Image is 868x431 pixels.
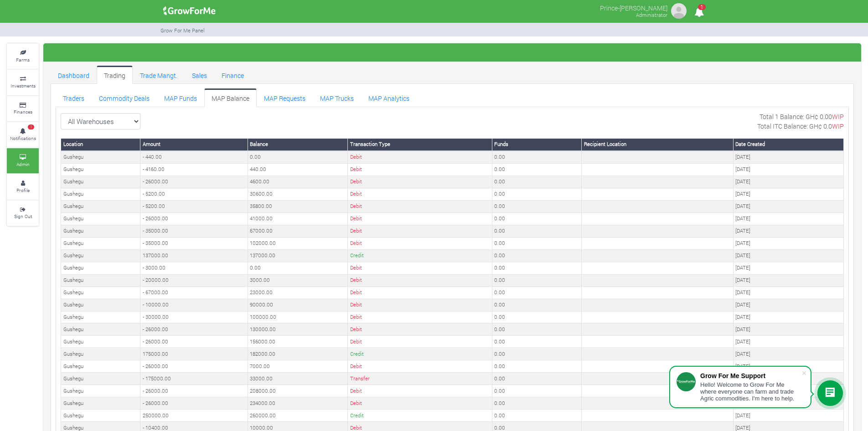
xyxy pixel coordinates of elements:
[700,372,801,379] div: Grow For Me Support
[61,188,140,200] td: Gushegu
[61,385,140,397] td: Gushegu
[670,2,688,20] img: growforme image
[492,138,582,151] th: Funds
[10,135,36,141] small: Notifications
[733,200,843,213] td: [DATE]
[733,323,843,336] td: [DATE]
[10,83,36,89] small: Investments
[361,88,417,107] a: MAP Analytics
[7,148,39,173] a: Admin
[248,249,347,262] td: 137000.00
[140,323,248,336] td: - 26000.00
[14,109,32,115] small: Finances
[492,188,582,200] td: 0.00
[61,397,140,410] td: Gushegu
[257,88,313,107] a: MAP Requests
[700,381,801,402] div: Hello! Welcome to Grow For Me where everyone can farm and trade Agric commodities. I'm here to help.
[733,274,843,286] td: [DATE]
[733,249,843,262] td: [DATE]
[690,2,708,22] i: Notifications
[248,163,347,176] td: 440.00
[492,176,582,188] td: 0.00
[248,299,347,311] td: 90000.00
[28,125,34,130] span: 1
[185,66,214,84] a: Sales
[61,163,140,176] td: Gushegu
[492,311,582,323] td: 0.00
[492,200,582,213] td: 0.00
[61,299,140,311] td: Gushegu
[348,385,492,397] td: Debit
[61,151,140,163] td: Gushegu
[140,397,248,410] td: - 26000.00
[600,2,667,13] p: Prince-[PERSON_NAME]
[51,66,97,84] a: Dashboard
[61,200,140,213] td: Gushegu
[492,360,582,373] td: 0.00
[492,151,582,163] td: 0.00
[348,336,492,348] td: Debit
[348,397,492,410] td: Debit
[16,187,30,193] small: Profile
[7,201,39,226] a: Sign Out
[140,200,248,213] td: - 5200.00
[348,262,492,274] td: Debit
[248,138,347,151] th: Balance
[140,299,248,311] td: - 10000.00
[248,176,347,188] td: 4600.00
[733,360,843,373] td: [DATE]
[690,9,708,17] a: 1
[733,151,843,163] td: [DATE]
[61,213,140,225] td: Gushegu
[733,336,843,348] td: [DATE]
[248,237,347,249] td: 102000.00
[140,311,248,323] td: - 30000.00
[492,397,582,410] td: 0.00
[248,274,347,286] td: 3000.00
[97,66,133,84] a: Trading
[248,151,347,163] td: 0.00
[61,360,140,373] td: Gushegu
[140,213,248,225] td: - 26000.00
[140,188,248,200] td: - 5200.00
[492,213,582,225] td: 0.00
[492,410,582,422] td: 0.00
[248,336,347,348] td: 156000.00
[248,188,347,200] td: 30600.00
[140,176,248,188] td: - 26000.00
[492,373,582,385] td: 0.00
[140,385,248,397] td: - 26000.00
[348,274,492,286] td: Debit
[757,121,844,131] p: Total ITC Balance: GH¢ 0.0
[140,163,248,176] td: - 4160.00
[61,410,140,422] td: Gushegu
[248,385,347,397] td: 208000.00
[248,360,347,373] td: 7000.00
[61,249,140,262] td: Gushegu
[56,88,92,107] a: Traders
[832,112,844,121] span: WIP
[582,138,733,151] th: Recipient Location
[733,286,843,299] td: [DATE]
[348,151,492,163] td: Debit
[348,213,492,225] td: Debit
[832,122,844,130] span: WIP
[61,311,140,323] td: Gushegu
[140,373,248,385] td: - 175000.00
[348,200,492,213] td: Debit
[348,249,492,262] td: Credit
[348,163,492,176] td: Debit
[348,410,492,422] td: Credit
[492,286,582,299] td: 0.00
[313,88,361,107] a: MAP Trucks
[140,348,248,360] td: 175000.00
[248,286,347,299] td: 23000.00
[492,237,582,249] td: 0.00
[492,299,582,311] td: 0.00
[248,348,347,360] td: 182000.00
[248,262,347,274] td: 0.00
[61,225,140,237] td: Gushegu
[7,44,39,69] a: Farms
[160,2,219,20] img: growforme image
[16,57,30,63] small: Farms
